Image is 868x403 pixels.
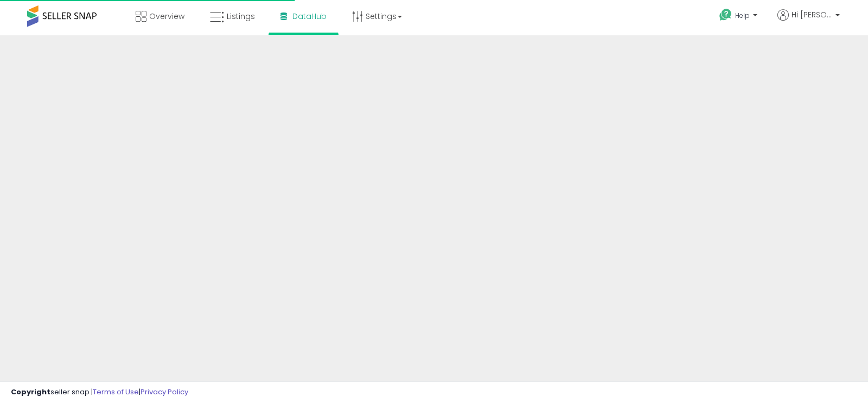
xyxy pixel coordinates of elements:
[792,9,832,20] span: Hi [PERSON_NAME]
[719,8,732,22] i: Get Help
[149,11,184,22] span: Overview
[735,11,750,20] span: Help
[292,11,327,22] span: DataHub
[777,9,840,34] a: Hi [PERSON_NAME]
[227,11,255,22] span: Listings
